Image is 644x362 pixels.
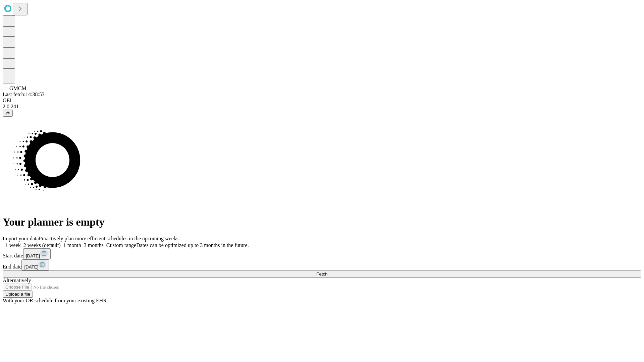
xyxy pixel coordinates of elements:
[3,98,641,104] div: GEI
[3,92,45,97] span: Last fetch: 14:38:53
[3,236,39,241] span: Import your data
[5,242,21,248] span: 1 week
[3,270,641,278] button: Fetch
[3,291,33,298] button: Upload a file
[3,110,13,117] button: @
[9,85,26,91] span: GMCM
[3,104,641,110] div: 2.0.241
[23,242,61,248] span: 2 weeks (default)
[3,278,31,283] span: Alternatively
[3,216,641,228] h1: Your planner is empty
[316,271,327,277] span: Fetch
[3,298,107,303] span: With your OR schedule from your existing EHR
[26,253,40,258] span: [DATE]
[24,264,38,269] span: [DATE]
[106,242,136,248] span: Custom range
[3,259,641,270] div: End date
[84,242,104,248] span: 3 months
[5,111,10,116] span: @
[23,248,51,259] button: [DATE]
[3,248,641,259] div: Start date
[136,242,249,248] span: Dates can be optimized up to 3 months in the future.
[39,236,180,241] span: Proactively plan more efficient schedules in the upcoming weeks.
[63,242,81,248] span: 1 month
[21,259,49,270] button: [DATE]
